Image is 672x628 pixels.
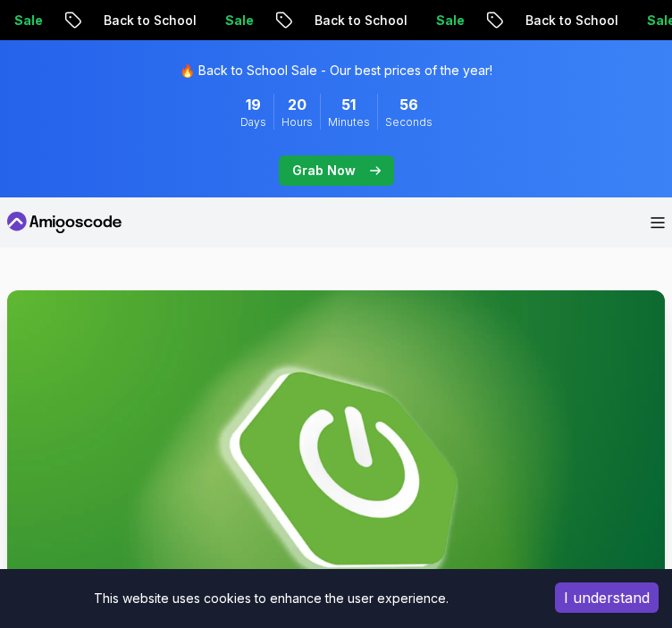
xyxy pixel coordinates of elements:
[288,94,307,115] span: 20 Hours
[240,115,266,130] span: Days
[87,12,208,29] p: Back to School
[292,162,356,180] p: Grab Now
[298,12,419,29] p: Back to School
[555,582,659,613] button: Accept cookies
[246,94,261,115] span: 19 Days
[385,115,433,130] span: Seconds
[341,94,356,115] span: 51 Minutes
[328,115,370,130] span: Minutes
[208,12,265,29] p: Sale
[419,12,476,29] p: Sale
[399,94,418,115] span: 56 Seconds
[13,582,528,615] div: This website uses cookies to enhance the user experience.
[281,115,313,130] span: Hours
[508,12,630,29] p: Back to School
[651,217,665,229] button: Open Menu
[180,62,492,80] p: 🔥 Back to School Sale - Our best prices of the year!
